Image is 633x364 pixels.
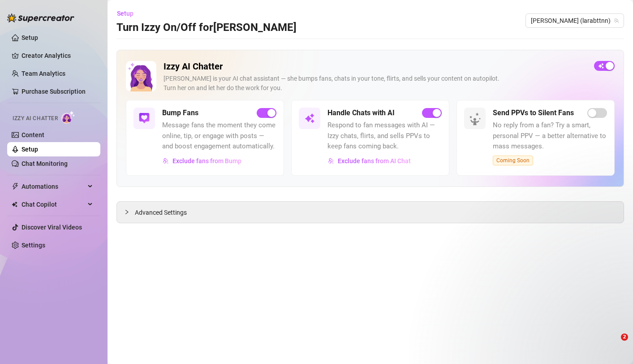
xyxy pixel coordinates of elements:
[22,160,68,167] a: Chat Monitoring
[7,13,74,22] img: logo-BBDzfeDw.svg
[164,61,587,72] h2: Izzy AI Chatter
[117,10,133,17] span: Setup
[621,334,628,341] span: 2
[469,113,483,127] img: silent-fans-ppv-o-N6Mmdf.svg
[135,208,187,217] span: Advanced Settings
[13,114,58,123] span: Izzy AI Chatter
[614,18,619,23] span: team
[22,179,85,194] span: Automations
[116,6,141,21] button: Setup
[493,156,533,165] span: Coming Soon
[163,158,169,164] img: svg%3e
[493,108,574,118] h5: Send PPVs to Silent Fans
[126,61,156,91] img: Izzy AI Chatter
[22,131,44,139] a: Content
[22,70,65,77] a: Team Analytics
[162,108,198,118] h5: Bump Fans
[531,14,619,27] span: Lara (larabttnn)
[338,157,411,165] span: Exclude fans from AI Chat
[22,88,86,95] a: Purchase Subscription
[22,48,93,63] a: Creator Analytics
[162,154,242,168] button: Exclude fans from Bump
[139,113,150,124] img: svg%3e
[172,157,241,165] span: Exclude fans from Bump
[603,334,624,355] iframe: Intercom live chat
[22,242,45,249] a: Settings
[61,111,75,124] img: AI Chatter
[12,183,19,190] span: thunderbolt
[327,120,442,152] span: Respond to fan messages with AI — Izzy chats, flirts, and sells PPVs to keep fans coming back.
[116,21,297,35] h3: Turn Izzy On/Off for [PERSON_NAME]
[164,74,587,93] div: [PERSON_NAME] is your AI chat assistant — she bumps fans, chats in your tone, flirts, and sells y...
[124,207,135,217] div: collapsed
[327,108,395,118] h5: Handle Chats with AI
[327,154,411,168] button: Exclude fans from AI Chat
[22,34,38,41] a: Setup
[22,224,82,231] a: Discover Viral Videos
[22,197,85,212] span: Chat Copilot
[328,158,334,164] img: svg%3e
[124,209,129,215] span: collapsed
[304,113,315,124] img: svg%3e
[493,120,607,152] span: No reply from a fan? Try a smart, personal PPV — a better alternative to mass messages.
[162,120,276,152] span: Message fans the moment they come online, tip, or engage with posts — and boost engagement automa...
[12,201,17,208] img: Chat Copilot
[22,146,38,153] a: Setup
